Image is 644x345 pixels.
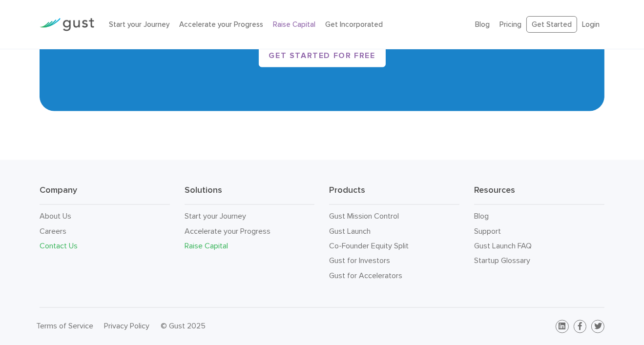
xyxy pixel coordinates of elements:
a: Gust Mission Control [329,211,399,221]
a: Blog [475,20,490,29]
a: Start your Journey [109,20,169,29]
h3: Solutions [185,184,315,205]
h3: Resources [474,184,604,205]
h3: Products [329,184,459,205]
h3: Company [40,184,170,205]
a: Support [474,226,501,236]
a: Gust Launch [329,226,371,236]
a: Careers [40,226,66,236]
a: Pricing [499,20,521,29]
a: Gust Launch FAQ [474,241,532,250]
a: Contact Us [40,241,78,250]
a: Start your Journey [185,211,246,221]
img: Gust Logo [40,18,94,31]
div: © Gust 2025 [161,320,315,333]
a: Raise Capital [185,241,228,250]
a: Gust for Investors [329,256,390,265]
a: About Us [40,211,71,221]
a: Get Started [526,16,577,33]
a: Get Incorporated [325,20,383,29]
a: Accelerate your Progress [179,20,263,29]
a: Blog [474,211,489,221]
a: Raise Capital [273,20,315,29]
a: Get started for free [259,44,386,67]
a: Privacy Policy [104,322,149,331]
a: Terms of Service [36,322,93,331]
a: Startup Glossary [474,256,530,265]
a: Co-Founder Equity Split [329,241,409,250]
a: Login [582,20,600,29]
a: Accelerate your Progress [185,226,270,236]
a: Gust for Accelerators [329,271,402,280]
